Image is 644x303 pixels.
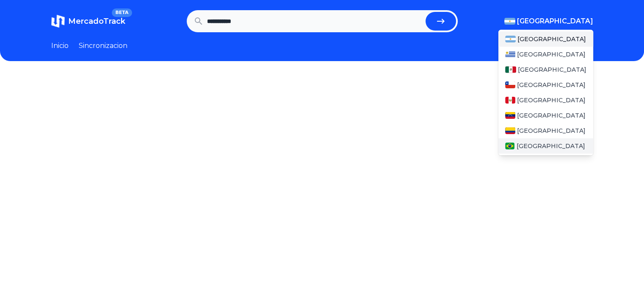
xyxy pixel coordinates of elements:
img: Uruguay [505,51,515,58]
img: Colombia [505,127,515,134]
span: [GEOGRAPHIC_DATA] [517,111,586,120]
a: Peru[GEOGRAPHIC_DATA] [498,93,593,108]
span: [GEOGRAPHIC_DATA] [517,81,586,89]
a: MercadoTrackBETA [51,14,125,28]
a: Chile[GEOGRAPHIC_DATA] [498,77,593,93]
img: Argentina [504,18,515,25]
span: [GEOGRAPHIC_DATA] [516,142,585,150]
a: Colombia[GEOGRAPHIC_DATA] [498,123,593,138]
a: Venezuela[GEOGRAPHIC_DATA] [498,108,593,123]
span: [GEOGRAPHIC_DATA] [517,16,593,26]
span: [GEOGRAPHIC_DATA] [517,126,586,135]
img: Argentina [505,36,516,42]
img: Mexico [505,66,516,73]
a: Brasil[GEOGRAPHIC_DATA] [498,138,593,154]
a: Sincronizacion [79,41,127,51]
img: Peru [505,97,515,104]
a: Inicio [51,41,69,51]
img: Brasil [505,143,515,149]
button: [GEOGRAPHIC_DATA] [504,16,593,26]
img: Venezuela [505,112,515,119]
span: [GEOGRAPHIC_DATA] [517,35,586,43]
span: [GEOGRAPHIC_DATA] [518,65,586,74]
span: [GEOGRAPHIC_DATA] [517,50,586,59]
img: Chile [505,81,515,88]
span: MercadoTrack [68,17,125,26]
a: Mexico[GEOGRAPHIC_DATA] [498,62,593,77]
a: Argentina[GEOGRAPHIC_DATA] [498,31,593,47]
span: [GEOGRAPHIC_DATA] [517,96,586,104]
a: Uruguay[GEOGRAPHIC_DATA] [498,47,593,62]
img: MercadoTrack [51,14,65,28]
span: BETA [112,8,132,17]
